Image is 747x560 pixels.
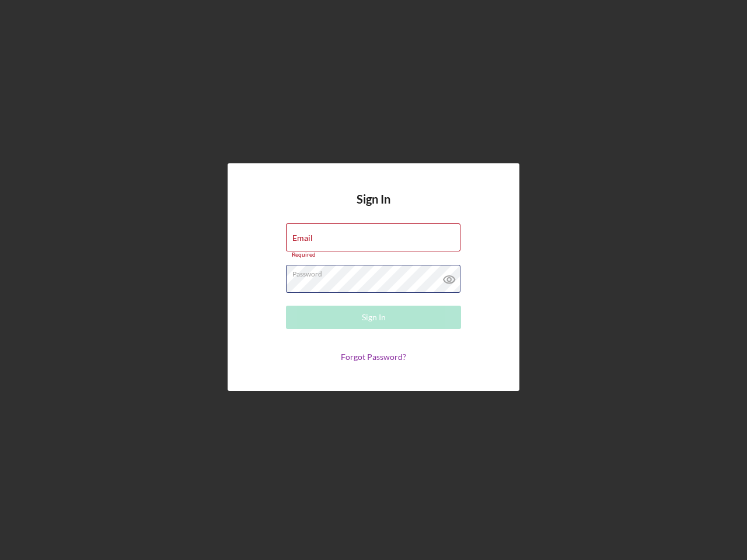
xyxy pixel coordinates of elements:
label: Email [292,233,313,243]
h4: Sign In [357,192,390,223]
a: Forgot Password? [341,352,406,362]
label: Password [292,265,460,278]
div: Sign In [362,306,386,329]
button: Sign In [286,306,461,329]
div: Required [286,251,461,258]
